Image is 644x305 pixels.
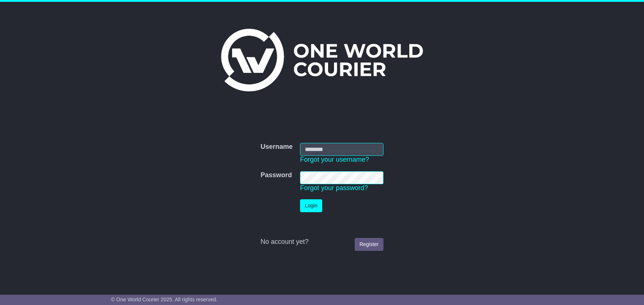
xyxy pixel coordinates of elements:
[111,297,218,302] span: © One World Courier 2025. All rights reserved.
[261,238,383,246] div: No account yet?
[300,184,368,192] a: Forgot your password?
[221,29,423,91] img: One World
[261,143,293,151] label: Username
[261,171,292,179] label: Password
[300,156,369,163] a: Forgot your username?
[300,199,322,212] button: Login
[355,238,383,251] a: Register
